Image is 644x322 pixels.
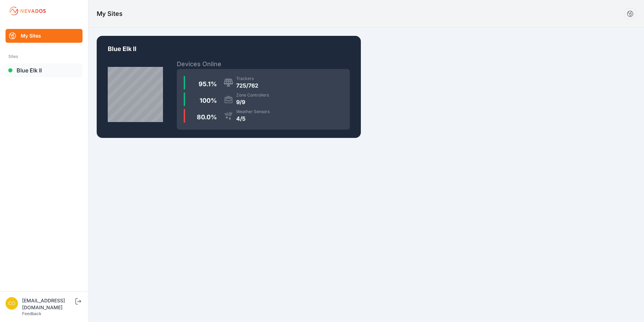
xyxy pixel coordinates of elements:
[177,59,350,69] h2: Devices Online
[8,6,47,17] img: Nevados
[236,109,270,114] div: Weather Sensors
[6,29,83,43] a: My Sites
[6,63,83,77] a: Blue Elk II
[97,36,361,138] a: MI-03
[236,92,269,98] div: Zone Controllers
[197,113,217,121] span: 80.0 %
[8,52,80,61] div: Sites
[22,311,41,316] a: Feedback
[236,76,258,81] div: Trackers
[236,81,258,90] div: 725/762
[200,97,217,104] span: 100 %
[22,297,74,311] div: [EMAIL_ADDRESS][DOMAIN_NAME]
[6,297,18,310] img: controlroomoperator@invenergy.com
[97,9,123,19] h1: My Sites
[199,80,217,88] span: 95.1 %
[236,114,270,123] div: 4/5
[236,98,269,106] div: 9/9
[108,44,350,59] p: Blue Elk II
